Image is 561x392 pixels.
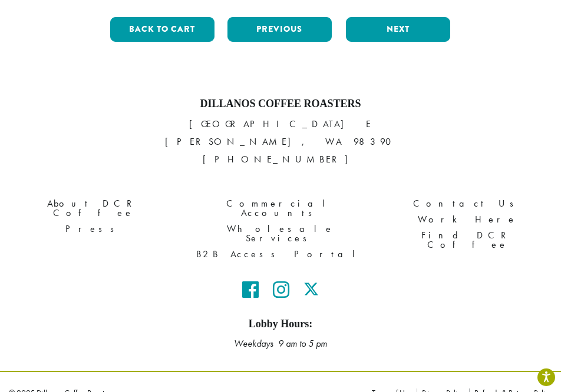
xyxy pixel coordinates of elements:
[346,17,450,42] button: Next
[383,211,552,227] a: Work Here
[227,17,332,42] button: Previous
[9,195,178,221] a: About DCR Coffee
[9,115,552,168] p: [GEOGRAPHIC_DATA] E [PERSON_NAME], WA 98390 [PHONE_NUMBER]
[383,228,552,253] a: Find DCR Coffee
[9,318,552,331] h5: Lobby Hours:
[9,221,178,237] a: Press
[196,195,365,221] a: Commercial Accounts
[9,98,552,111] h4: Dillanos Coffee Roasters
[110,17,214,42] button: Back to cart
[383,195,552,211] a: Contact Us
[196,247,365,263] a: B2B Access Portal
[234,337,327,350] em: Weekdays 9 am to 5 pm
[196,221,365,246] a: Wholesale Services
